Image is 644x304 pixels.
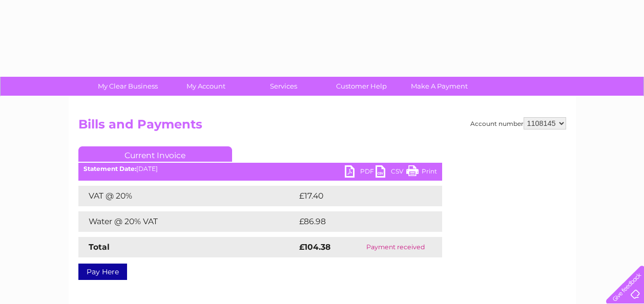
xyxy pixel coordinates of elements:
div: Account number [470,117,566,129]
div: [DATE] [78,165,442,172]
td: £86.98 [297,211,422,232]
strong: Total [89,242,110,252]
h2: Bills and Payments [78,117,566,137]
td: Payment received [349,237,442,257]
a: Current Invoice [78,146,232,162]
a: PDF [345,165,376,180]
a: My Clear Business [86,77,170,96]
a: Customer Help [319,77,404,96]
td: VAT @ 20% [78,186,297,206]
a: My Account [163,77,248,96]
a: CSV [376,165,406,180]
a: Print [406,165,437,180]
a: Services [241,77,326,96]
a: Make A Payment [397,77,482,96]
strong: £104.38 [299,242,330,252]
td: £17.40 [297,186,421,206]
b: Statement Date: [84,165,136,172]
td: Water @ 20% VAT [78,211,297,232]
a: Pay Here [78,264,127,280]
